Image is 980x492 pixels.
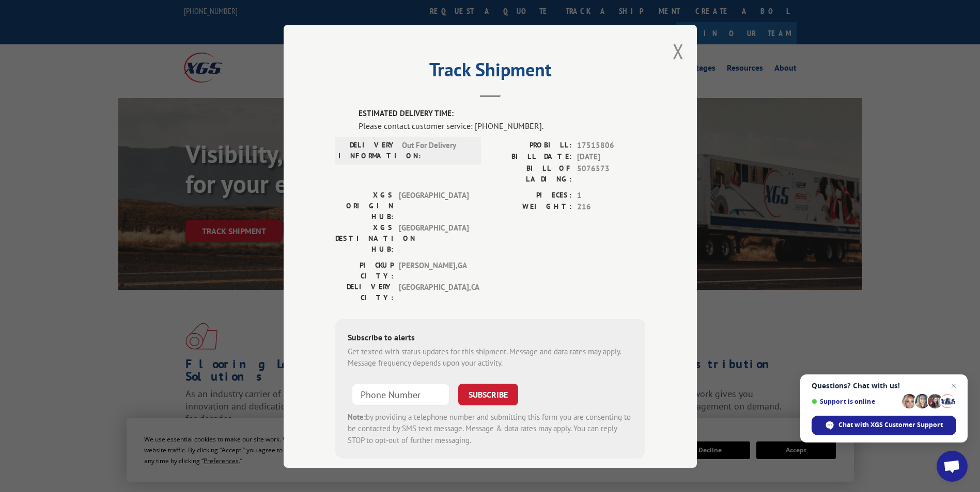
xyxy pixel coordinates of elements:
span: [PERSON_NAME] , GA [399,259,469,281]
label: DELIVERY CITY: [335,281,394,303]
div: Please contact customer service: [PHONE_NUMBER]. [359,119,645,132]
span: [GEOGRAPHIC_DATA] , CA [399,281,469,303]
span: 17515806 [577,139,645,151]
span: Out For Delivery [402,139,472,161]
div: Subscribe to alerts [348,331,633,346]
span: Chat with XGS Customer Support [812,416,956,435]
button: SUBSCRIBE [458,383,518,405]
span: 216 [577,201,645,213]
div: by providing a telephone number and submitting this form you are consenting to be contacted by SM... [348,411,633,446]
label: XGS ORIGIN HUB: [335,189,394,222]
label: PROBILL: [490,139,572,151]
span: Chat with XGS Customer Support [838,420,943,430]
span: Questions? Chat with us! [812,382,956,390]
strong: Note: [348,412,366,421]
label: BILL DATE: [490,151,572,163]
span: [GEOGRAPHIC_DATA] [399,222,469,254]
label: PIECES: [490,189,572,201]
a: Open chat [937,451,968,482]
div: Get texted with status updates for this shipment. Message and data rates may apply. Message frequ... [348,346,633,369]
button: Close modal [673,38,684,65]
h2: Track Shipment [335,62,645,82]
span: [DATE] [577,151,645,163]
label: ESTIMATED DELIVERY TIME: [359,108,645,120]
label: PICKUP CITY: [335,259,394,281]
span: Support is online [812,398,898,405]
span: 5076573 [577,162,645,184]
label: XGS DESTINATION HUB: [335,222,394,254]
span: 1 [577,189,645,201]
label: WEIGHT: [490,201,572,213]
label: DELIVERY INFORMATION: [338,139,397,161]
input: Phone Number [352,383,450,405]
span: [GEOGRAPHIC_DATA] [399,189,469,222]
label: BILL OF LADING: [490,162,572,184]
